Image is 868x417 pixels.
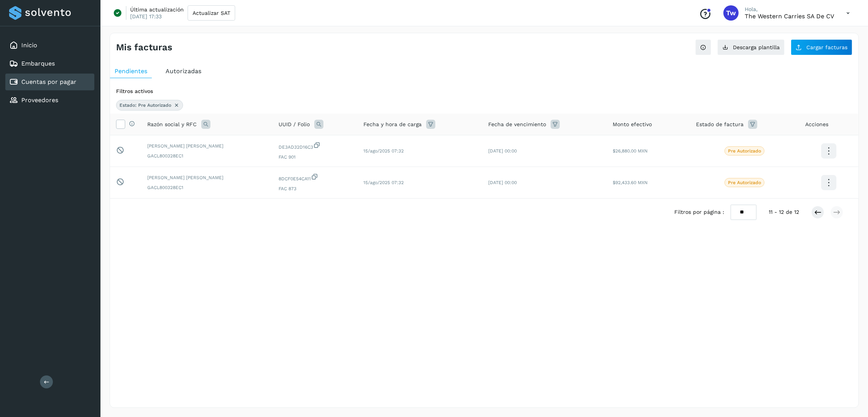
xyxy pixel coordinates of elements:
span: Acciones [805,120,828,128]
span: Autorizadas [166,67,201,75]
span: Actualizar SAT [193,10,230,16]
span: Pendientes [115,67,147,75]
p: Última actualización [130,6,184,13]
button: Cargar facturas [791,39,852,55]
span: 11 - 12 de 12 [769,208,799,216]
span: $92,433.60 MXN [613,180,648,185]
button: Descarga plantilla [717,39,785,55]
div: Proveedores [5,92,94,109]
span: $26,880.00 MXN [613,148,648,154]
h4: Mis facturas [116,42,172,53]
span: [PERSON_NAME] [PERSON_NAME] [147,143,266,149]
span: GACL800328EC1 [147,184,266,191]
span: Fecha de vencimiento [488,120,546,128]
p: The western carries SA de CV [745,13,834,20]
a: Embarques [21,60,55,67]
span: 15/ago/2025 07:32 [363,148,404,154]
div: Filtros activos [116,87,852,95]
div: Inicio [5,37,94,54]
span: 15/ago/2025 07:32 [363,180,404,185]
span: [DATE] 00:00 [488,148,517,154]
span: Estado: Pre Autorizado [119,102,171,109]
div: Estado: Pre Autorizado [116,100,183,111]
p: [DATE] 17:33 [130,13,162,20]
button: Actualizar SAT [188,5,235,21]
span: [DATE] 00:00 [488,180,517,185]
p: Hola, [745,6,834,13]
span: 8DCF0E54CA11 [279,173,351,182]
a: Inicio [21,42,37,49]
span: FAC 873 [279,185,351,192]
div: Embarques [5,55,94,72]
span: Fecha y hora de carga [363,120,422,128]
span: FAC 901 [279,154,351,160]
span: Cargar facturas [806,45,847,50]
span: Monto efectivo [613,120,652,128]
div: Cuentas por pagar [5,74,94,90]
a: Proveedores [21,96,58,104]
span: Filtros por página : [675,208,725,216]
span: DE3AD32D16C3 [279,141,351,151]
span: Razón social y RFC [147,120,197,128]
span: Descarga plantilla [733,45,780,50]
span: UUID / Folio [279,120,310,128]
p: Pre Autorizado [728,180,761,185]
span: Estado de factura [696,120,744,128]
span: [PERSON_NAME] [PERSON_NAME] [147,174,266,181]
p: Pre Autorizado [728,148,761,154]
a: Cuentas por pagar [21,78,76,85]
span: GACL800328EC1 [147,152,266,159]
